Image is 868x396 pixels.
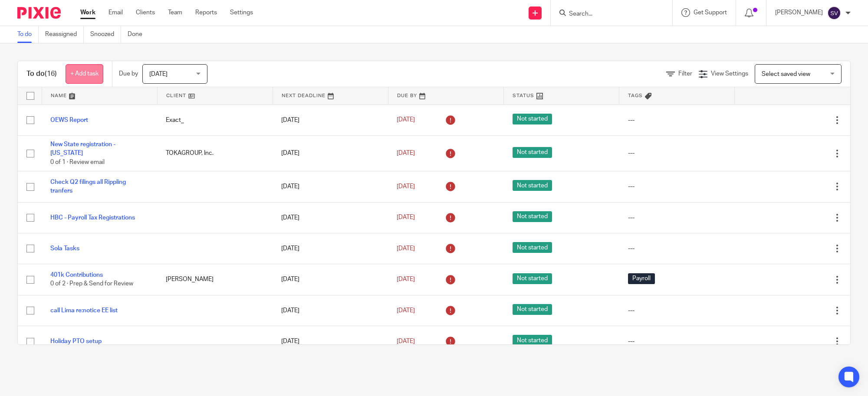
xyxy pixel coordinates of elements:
span: (16) [45,70,57,77]
span: Not started [513,335,552,346]
span: Select saved view [762,71,810,77]
span: [DATE] [397,117,415,123]
a: New State registration - [US_STATE] [50,141,115,156]
a: Reports [195,8,217,17]
input: Search [568,10,646,18]
a: Email [108,8,123,17]
span: [DATE] [397,308,415,314]
td: [DATE] [273,264,388,295]
a: Snoozed [90,26,121,43]
img: svg%3E [827,6,841,20]
span: Get Support [694,10,727,16]
td: [DATE] [273,233,388,264]
a: Holiday PTO setup [50,338,102,344]
td: [DATE] [273,135,388,171]
span: [DATE] [397,338,415,344]
td: [PERSON_NAME] [157,264,273,295]
img: Pixie [17,7,61,19]
a: To do [17,26,39,43]
a: Clients [136,8,155,17]
span: Not started [513,242,552,253]
a: Settings [230,8,253,17]
span: Not started [513,273,552,284]
td: [DATE] [273,105,388,135]
span: [DATE] [397,150,415,156]
span: 0 of 2 · Prep & Send for Review [50,281,133,287]
a: HBC - Payroll Tax Registrations [50,215,135,221]
span: [DATE] [397,215,415,221]
td: [DATE] [273,295,388,326]
div: --- [628,244,726,253]
span: Not started [513,211,552,222]
span: [DATE] [397,276,415,282]
span: View Settings [711,71,748,77]
div: --- [628,306,726,315]
div: --- [628,337,726,346]
a: Work [80,8,95,17]
div: --- [628,116,726,124]
a: 401k Contributions [50,272,103,278]
div: --- [628,149,726,157]
a: Sola Tasks [50,245,79,252]
td: TOKAGROUP, Inc. [157,135,273,171]
a: Reassigned [45,26,84,43]
td: [DATE] [273,171,388,202]
h1: To do [26,69,57,79]
span: Not started [513,180,552,191]
td: [DATE] [273,202,388,233]
span: Not started [513,114,552,124]
span: 0 of 1 · Review email [50,159,105,165]
span: Not started [513,147,552,158]
td: [DATE] [273,326,388,357]
p: Due by [119,69,138,78]
a: Team [168,8,182,17]
a: Done [128,26,149,43]
span: [DATE] [397,245,415,252]
span: Tags [628,93,643,98]
span: Not started [513,304,552,315]
a: Check Q2 filings all Rippling tranfers [50,179,126,194]
div: --- [628,213,726,222]
a: OEWS Report [50,117,88,123]
span: [DATE] [397,183,415,190]
p: [PERSON_NAME] [775,8,823,17]
span: Filter [678,71,692,77]
a: call Lima re:notice EE list [50,308,118,314]
a: + Add task [66,64,103,84]
span: Payroll [628,273,655,284]
span: [DATE] [149,71,168,77]
td: Exact_ [157,105,273,135]
div: --- [628,182,726,191]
